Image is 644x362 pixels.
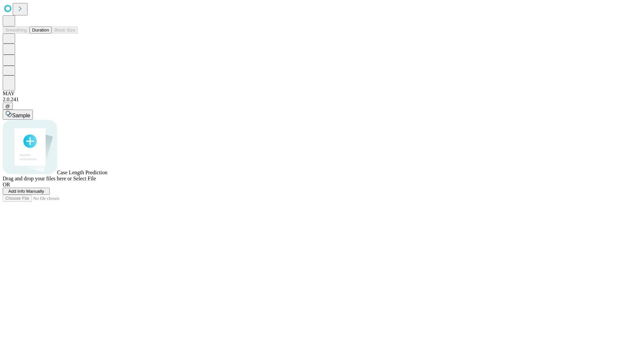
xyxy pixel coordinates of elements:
[5,104,10,109] span: @
[52,26,78,34] button: Block Size
[8,189,44,194] span: Add Info Manually
[73,176,96,181] span: Select File
[3,103,13,110] button: @
[12,113,30,118] span: Sample
[30,26,52,34] button: Duration
[3,110,33,120] button: Sample
[3,26,30,34] button: Smoothing
[3,176,72,181] span: Drag and drop your files here or
[3,188,50,195] button: Add Info Manually
[3,97,641,103] div: 2.0.241
[3,182,10,187] span: OR
[3,90,641,97] div: MAY
[57,170,107,175] span: Case Length Prediction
